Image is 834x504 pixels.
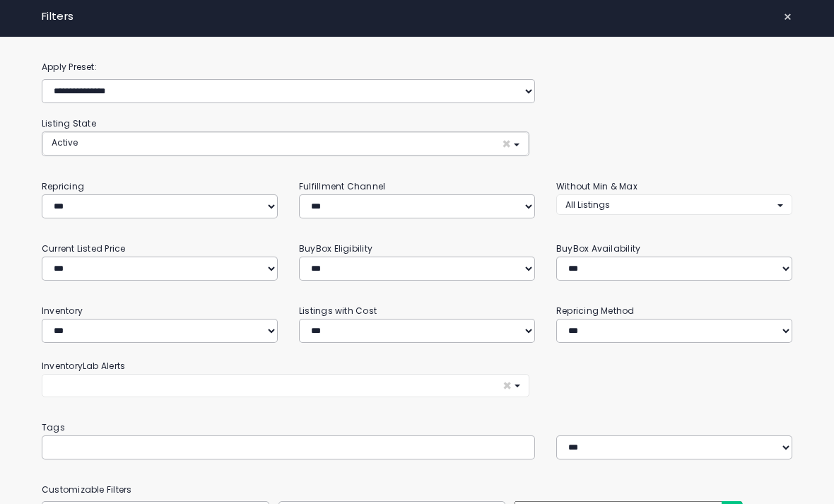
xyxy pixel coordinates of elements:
[42,305,83,317] small: Inventory
[31,482,803,498] small: Customizable Filters
[503,378,512,393] span: ×
[502,136,511,151] span: ×
[777,7,798,27] button: ×
[556,242,640,254] small: BuyBox Availability
[299,180,385,192] small: Fulfillment Channel
[42,242,125,254] small: Current Listed Price
[565,199,610,211] span: All Listings
[556,305,635,317] small: Repricing Method
[783,7,792,27] span: ×
[42,374,529,397] button: ×
[42,11,792,23] h4: Filters
[42,132,529,156] button: Active ×
[556,180,638,192] small: Without Min & Max
[556,194,792,215] button: All Listings
[31,420,803,435] small: Tags
[31,59,803,75] label: Apply Preset:
[42,180,84,192] small: Repricing
[299,242,372,254] small: BuyBox Eligibility
[299,305,377,317] small: Listings with Cost
[52,136,78,148] span: Active
[42,117,96,129] small: Listing State
[42,360,125,372] small: InventoryLab Alerts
